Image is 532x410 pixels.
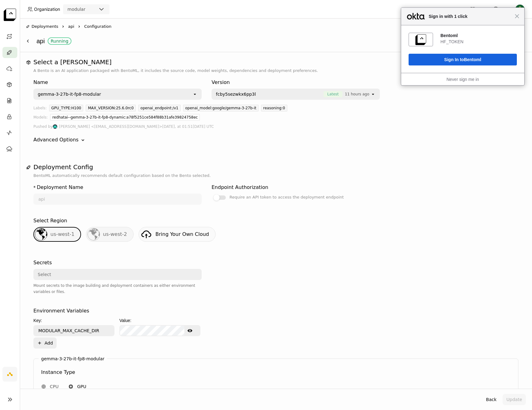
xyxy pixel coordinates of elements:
[426,13,515,20] span: Sign in with 1 click
[33,282,202,295] div: Mount secrets to the image building and deployment containers as either environment variables or ...
[77,383,86,390] span: GPU
[33,317,114,324] div: Key:
[464,57,481,62] span: Bentoml
[4,9,16,21] img: logo
[515,14,519,19] span: Close
[33,68,518,74] p: A Bento is an AI application packaged with BentoML, it includes the source code, model weights, d...
[33,217,67,224] div: Select Region
[59,123,162,130] span: [PERSON_NAME] <[EMAIL_ADDRESS][DOMAIN_NAME]>
[86,227,134,242] div: us-west-2
[230,194,344,201] div: Require an API token to access the deployment endpoint
[370,91,371,97] input: Selected [object Object].
[477,6,487,12] span: Docs
[33,163,518,171] h1: Deployment Config
[409,54,517,65] button: Sign In toBentoml
[470,6,487,12] a: Docs
[33,136,518,144] div: Advanced Options
[139,227,216,242] a: Bring Your Own Cloud
[493,6,509,12] div: Help
[36,35,472,47] div: api
[371,92,375,97] svg: open
[34,194,201,204] input: name of deployment (autogenerated if blank)
[212,184,268,191] div: Endpoint Authorization
[61,24,66,29] svg: Right
[103,231,127,237] span: us-west-2
[86,105,136,111] div: MAX_VERSION:25.6.0rc0
[34,6,60,12] span: Organization
[33,105,47,114] div: Labels:
[184,326,195,336] button: Show password text
[183,105,259,111] div: openai_model:google/gemma-3-27b-it
[33,123,518,130] div: Pushed by [DATE], at 01:51[DATE] UTC
[67,6,85,12] div: modular
[51,39,68,44] div: Running
[41,369,75,376] div: Instance Type
[216,91,256,97] span: fcby5sezwkx6pp3l
[212,79,380,86] div: Version
[33,259,52,266] div: Secrets
[41,356,105,361] label: gemma-3-27b-it-fp8-modular
[50,114,200,121] div: redhatai--gemma-3-27b-it-fp8-dynamic:a78f5251ce584f88b31afe39824758ec
[50,383,58,390] span: CPU
[482,394,500,405] button: Back
[33,136,79,144] div: Advanced Options
[33,227,81,242] div: us-west-1
[37,341,42,345] svg: Plus
[68,23,74,30] span: api
[187,328,192,333] svg: Show password text
[49,105,84,111] div: GPU_TYPE:H100
[37,184,83,191] div: Deployment Name
[440,33,517,38] div: Bentoml
[33,337,57,349] button: Add
[324,91,342,97] span: Latest
[33,173,518,179] p: BentoML automatically recommends default configuration based on the Bento selected.
[38,91,101,97] div: gemma-3-27b-it-fp8-modular
[515,5,525,14] img: Kevin Bi
[440,39,517,44] div: HF_TOKEN
[34,326,114,336] input: Key
[33,307,89,315] div: Environment Variables
[446,77,479,82] a: Never sign me in
[53,124,57,129] img: Aaron Pham
[503,394,526,405] button: Update
[77,24,82,29] svg: Right
[26,23,58,30] div: Deployments
[119,317,200,324] div: Value:
[80,137,86,143] svg: Down
[33,114,48,123] div: Models:
[345,91,369,97] span: 11 hours ago
[33,58,518,66] h1: Select a [PERSON_NAME]
[156,231,209,237] span: Bring Your Own Cloud
[26,23,526,30] nav: Breadcrumbs navigation
[33,79,202,86] div: Name
[32,23,58,30] span: Deployments
[50,231,75,237] span: us-west-1
[38,271,51,278] div: Select
[261,105,287,111] div: reasoning:0
[84,23,111,30] span: Configuration
[500,6,509,12] span: Help
[138,105,181,111] div: openai_endpoint:/v1
[192,92,197,97] svg: open
[415,34,426,45] img: fs0vhjtopuEgn4YSe697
